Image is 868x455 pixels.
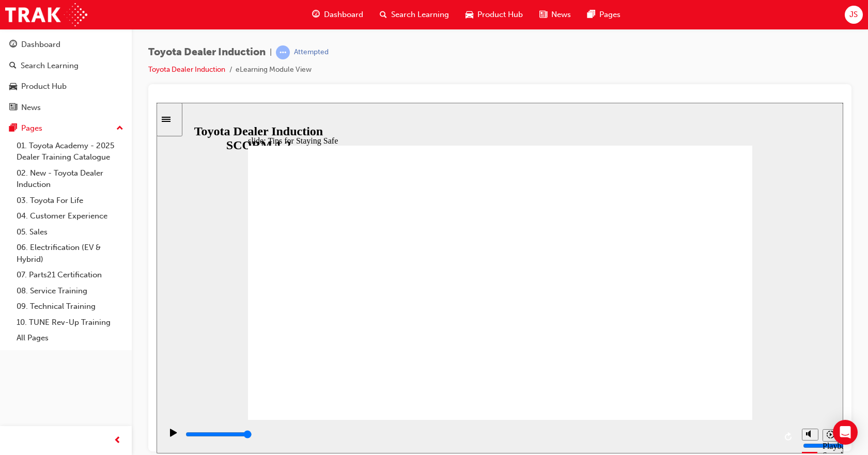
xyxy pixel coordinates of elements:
[12,267,128,283] a: 07. Parts21 Certification
[645,326,662,338] button: Mute (Ctrl+Alt+M)
[640,317,681,351] div: misc controls
[4,98,128,117] a: News
[587,8,595,21] span: pages-icon
[148,65,225,74] a: Toyota Dealer Induction
[4,119,128,138] button: Pages
[236,64,312,76] li: eLearning Module View
[551,9,571,21] span: News
[312,8,320,21] span: guage-icon
[9,40,17,50] span: guage-icon
[531,4,579,25] a: news-iconNews
[29,327,96,336] input: slide progress
[21,81,67,92] div: Product Hub
[579,4,629,25] a: pages-iconPages
[4,35,128,54] a: Dashboard
[304,4,371,25] a: guage-iconDashboard
[12,138,128,165] a: 01. Toyota Academy - 2025 Dealer Training Catalogue
[9,61,17,71] span: search-icon
[4,56,128,75] a: Search Learning
[12,208,128,224] a: 04. Customer Experience
[21,102,41,114] div: News
[12,165,128,193] a: 02. New - Toyota Dealer Induction
[666,326,682,339] button: Playback speed
[12,240,128,267] a: 06. Electrification (EV & Hybrid)
[380,8,387,21] span: search-icon
[276,45,290,59] span: learningRecordVerb_ATTEMPT-icon
[371,4,457,25] a: search-iconSearch Learning
[5,325,23,343] button: Play (Ctrl+Alt+P)
[114,434,121,447] span: prev-icon
[116,122,123,135] span: up-icon
[5,3,87,26] img: Trak
[270,46,272,58] span: |
[21,39,60,51] div: Dashboard
[539,8,547,21] span: news-icon
[12,315,128,331] a: 10. TUNE Rev-Up Training
[9,124,17,133] span: pages-icon
[12,330,128,346] a: All Pages
[466,8,473,21] span: car-icon
[391,9,449,21] span: Search Learning
[4,33,128,119] button: DashboardSearch LearningProduct HubNews
[845,6,863,24] button: JS
[457,4,531,25] a: car-iconProduct Hub
[9,82,17,91] span: car-icon
[5,317,640,351] div: playback controls
[625,326,640,342] button: Replay (Ctrl+Alt+R)
[833,420,858,445] div: Open Intercom Messenger
[477,9,523,21] span: Product Hub
[324,9,363,21] span: Dashboard
[21,60,79,72] div: Search Learning
[12,193,128,209] a: 03. Toyota For Life
[599,9,621,21] span: Pages
[12,299,128,315] a: 09. Technical Training
[294,48,329,57] div: Attempted
[12,283,128,299] a: 08. Service Training
[666,339,681,357] div: Playback Speed
[4,77,128,96] a: Product Hub
[849,9,858,21] span: JS
[646,339,713,347] input: volume
[148,46,266,58] span: Toyota Dealer Induction
[9,103,17,113] span: news-icon
[21,122,42,134] div: Pages
[12,224,128,240] a: 05. Sales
